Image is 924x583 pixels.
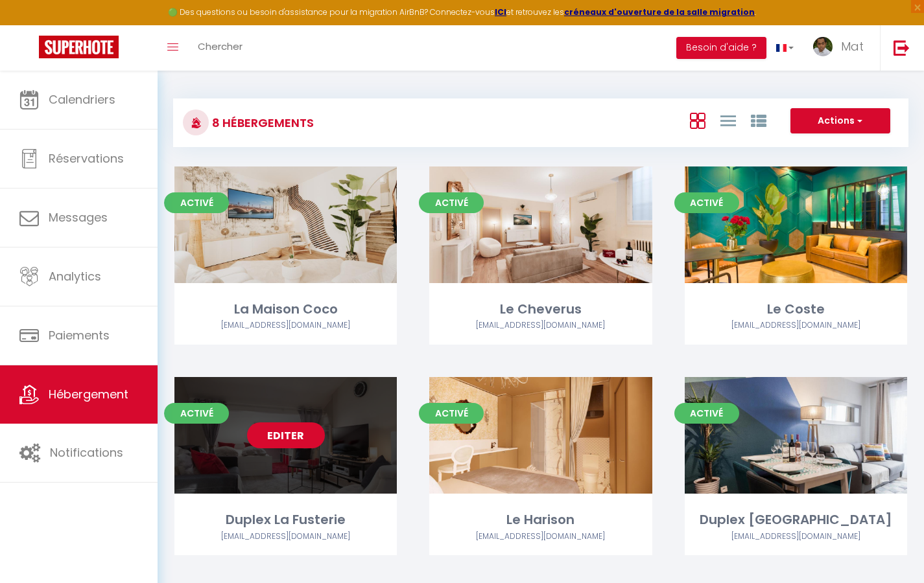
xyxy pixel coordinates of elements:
[841,38,864,54] span: Mat
[676,37,766,59] button: Besoin d'aide ?
[174,510,397,530] div: Duplex La Fusterie
[429,510,652,530] div: Le Harison
[49,268,101,284] span: Analytics
[419,403,484,424] span: Activé
[429,319,652,332] div: Airbnb
[49,209,108,225] span: Messages
[10,5,49,44] button: Ouvrir le widget de chat LiveChat
[894,40,910,56] img: logout
[720,109,736,131] a: Vue en Liste
[174,319,397,332] div: Airbnb
[429,299,652,319] div: Le Cheverus
[495,6,506,17] a: ICI
[49,91,115,108] span: Calendriers
[790,108,890,134] button: Actions
[813,37,833,56] img: ...
[674,403,739,424] span: Activé
[674,192,739,213] span: Activé
[685,319,907,332] div: Airbnb
[419,192,484,213] span: Activé
[209,108,314,137] h3: 8 Hébergements
[49,150,124,166] span: Réservations
[49,327,110,343] span: Paiements
[247,422,325,448] a: Editer
[685,299,907,319] div: Le Coste
[188,25,252,71] a: Chercher
[690,109,705,131] a: Vue en Box
[39,36,119,58] img: Super Booking
[174,299,397,319] div: La Maison Coco
[685,510,907,530] div: Duplex [GEOGRAPHIC_DATA]
[164,403,229,424] span: Activé
[198,40,243,53] span: Chercher
[429,531,652,543] div: Airbnb
[751,109,766,131] a: Vue par Groupe
[564,6,755,17] a: créneaux d'ouverture de la salle migration
[803,25,880,71] a: ... Mat
[164,192,229,213] span: Activé
[685,531,907,543] div: Airbnb
[174,531,397,543] div: Airbnb
[49,386,128,402] span: Hébergement
[50,444,123,461] span: Notifications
